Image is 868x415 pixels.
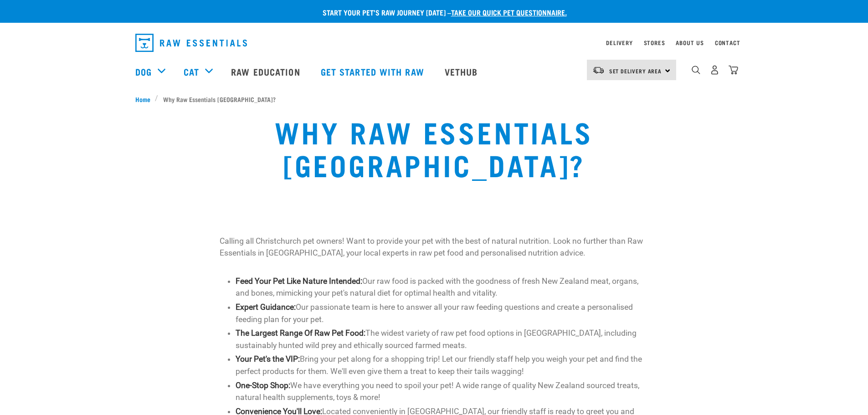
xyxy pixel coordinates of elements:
a: Home [135,94,155,104]
h1: Why Raw Essentials [GEOGRAPHIC_DATA]? [161,115,707,180]
img: home-icon@2x.png [729,65,738,75]
li: Bring your pet along for a shopping trip! Let our friendly staff help you weigh your pet and find... [236,353,648,377]
a: Cat [184,65,199,78]
img: user.png [710,65,719,75]
a: take our quick pet questionnaire. [451,10,567,14]
a: Dog [135,65,152,78]
a: Get started with Raw [312,53,436,90]
nav: dropdown navigation [128,30,740,56]
a: Stores [644,41,665,44]
li: Our raw food is packed with the goodness of fresh New Zealand meat, organs, and bones, mimicking ... [236,275,648,299]
a: About Us [676,41,704,44]
span: Home [135,94,150,104]
p: Calling all Christchurch pet owners! Want to provide your pet with the best of natural nutrition.... [220,235,648,259]
li: Our passionate team is here to answer all your raw feeding questions and create a personalised fe... [236,301,648,325]
li: The widest variety of raw pet food options in [GEOGRAPHIC_DATA], including sustainably hunted wil... [236,327,648,351]
strong: Expert Guidance: [236,302,296,312]
a: Raw Education [222,53,311,90]
strong: The Largest Range Of Raw Pet Food: [236,328,365,338]
img: van-moving.png [592,66,605,74]
li: We have everything you need to spoil your pet! A wide range of quality New Zealand sourced treats... [236,379,648,404]
a: Contact [715,41,740,44]
img: Raw Essentials Logo [135,34,247,52]
strong: Your Pet's the VIP: [236,354,300,364]
nav: breadcrumbs [135,94,733,104]
a: Delivery [606,41,632,44]
span: Set Delivery Area [609,69,662,72]
img: home-icon-1@2x.png [692,66,700,74]
strong: One-Stop Shop: [236,381,290,390]
strong: Feed Your Pet Like Nature Intended: [236,277,362,286]
a: Vethub [436,53,489,90]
